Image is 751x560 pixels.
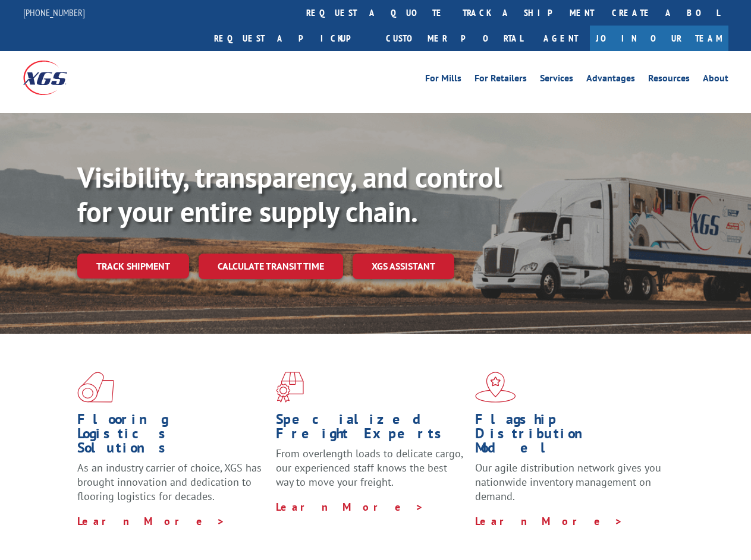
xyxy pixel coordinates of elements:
[590,26,728,51] a: Join Our Team
[77,159,502,230] b: Visibility, transparency, and control for your entire supply chain.
[276,500,424,514] a: Learn More >
[276,447,466,499] p: From overlength loads to delicate cargo, our experienced staff knows the best way to move your fr...
[77,514,225,528] a: Learn More >
[199,254,343,279] a: Calculate transit time
[586,74,635,87] a: Advantages
[205,26,377,51] a: Request a pickup
[540,74,573,87] a: Services
[475,514,623,528] a: Learn More >
[77,372,114,403] img: xgs-icon-total-supply-chain-intelligence-red
[276,412,466,447] h1: Specialized Freight Experts
[23,7,85,18] a: [PHONE_NUMBER]
[77,254,189,279] a: Track shipment
[77,461,262,503] span: As an industry carrier of choice, XGS has brought innovation and dedication to flooring logistics...
[703,74,728,87] a: About
[425,74,461,87] a: For Mills
[475,372,516,403] img: xgs-icon-flagship-distribution-model-red
[532,26,590,51] a: Agent
[276,372,304,403] img: xgs-icon-focused-on-flooring-red
[377,26,532,51] a: Customer Portal
[475,412,665,461] h1: Flagship Distribution Model
[77,412,267,461] h1: Flooring Logistics Solutions
[648,74,690,87] a: Resources
[475,461,661,503] span: Our agile distribution network gives you nationwide inventory management on demand.
[475,74,527,87] a: For Retailers
[353,254,454,279] a: XGS ASSISTANT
